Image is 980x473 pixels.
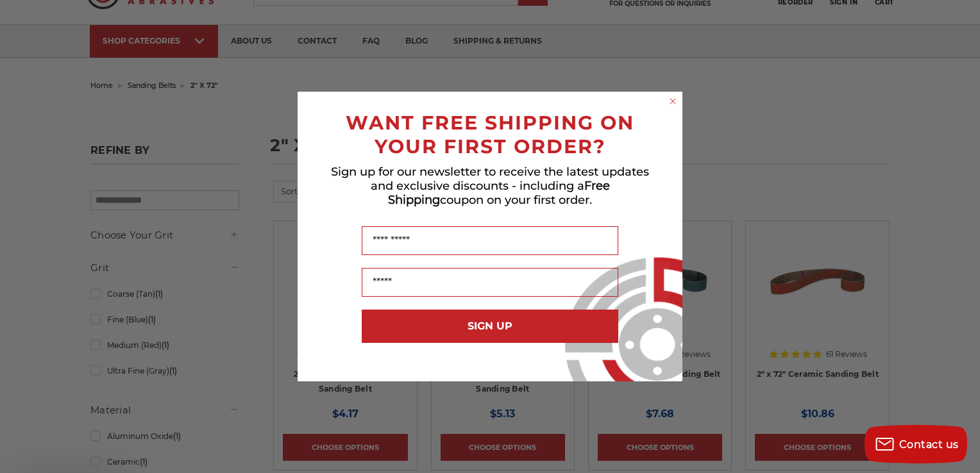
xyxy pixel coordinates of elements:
button: Close dialog [666,95,679,108]
span: Contact us [899,438,959,451]
button: SIGN UP [362,310,618,343]
span: Sign up for our newsletter to receive the latest updates and exclusive discounts - including a co... [331,165,649,207]
input: Email [362,268,618,297]
span: Free Shipping [388,179,610,207]
span: WANT FREE SHIPPING ON YOUR FIRST ORDER? [346,111,634,158]
button: Contact us [865,425,967,463]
